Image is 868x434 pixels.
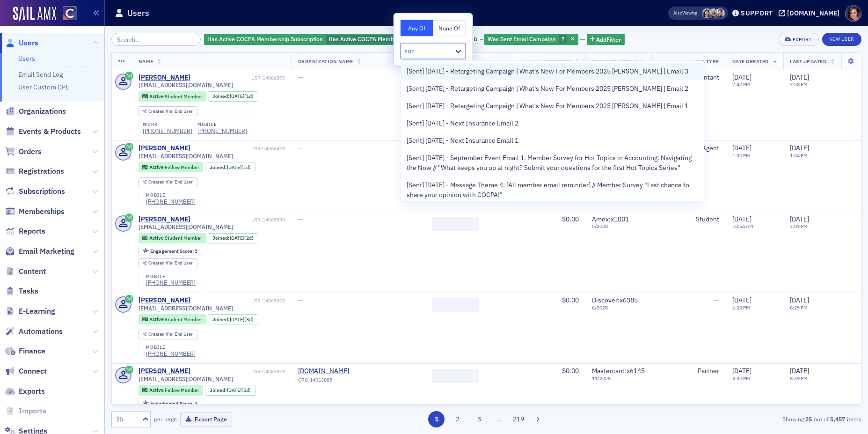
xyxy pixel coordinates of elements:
[146,279,196,286] div: [PHONE_NUMBER]
[139,74,190,82] a: [PERSON_NAME]
[139,398,202,408] div: Engagement Score: 3
[139,162,204,172] div: Active: Active: Fellow Member
[18,54,35,63] a: Users
[673,10,682,16] div: Also
[432,217,479,231] span: ‌
[165,164,199,170] span: Fellow Member
[180,412,232,427] button: Export Page
[19,246,74,257] span: Email Marketing
[210,387,227,393] span: Joined :
[790,81,808,88] time: 7:58 PM
[149,316,165,323] span: Active
[139,91,206,102] div: Active: Active: Student Member
[18,70,63,79] a: Email Send Log
[139,296,190,305] a: [PERSON_NAME]
[212,93,230,99] span: Joined :
[139,153,233,160] span: [EMAIL_ADDRESS][DOMAIN_NAME]
[230,316,254,323] div: (3d)
[298,367,383,375] span: Beancount.co
[154,415,177,423] label: per page
[230,235,254,241] div: (2d)
[845,5,861,22] span: Profile
[150,401,197,406] div: 3
[192,298,285,304] div: USR-14065302
[732,367,751,375] span: [DATE]
[407,101,688,111] span: [Sent] [DATE] - Retargeting Campaign | What's New For Members 2025 [PERSON_NAME] | Email 1
[139,375,233,383] span: [EMAIL_ADDRESS][DOMAIN_NAME]
[230,316,244,323] span: [DATE]
[596,35,621,44] span: Add Filter
[139,258,197,268] div: Created Via: End User
[5,406,46,416] a: Imports
[197,122,247,127] div: mobile
[139,144,190,153] a: [PERSON_NAME]
[146,345,196,350] div: mobile
[139,177,197,187] div: Created Via: End User
[143,127,192,134] div: [PHONE_NUMBER]
[778,33,818,46] button: Export
[793,37,812,42] div: Export
[139,246,202,256] div: Engagement Score: 5
[5,206,65,217] a: Memberships
[592,223,645,229] span: 5 / 2028
[298,73,303,81] span: —
[165,93,202,100] span: Student Member
[111,33,201,46] input: Search…
[328,35,444,43] span: Has Active COCPA Membership Subscription
[19,386,45,397] span: Exports
[822,33,861,46] a: New User
[492,415,505,423] span: …
[142,387,199,393] a: Active Fellow Member
[149,164,165,170] span: Active
[298,58,353,65] span: Organization Name
[715,8,725,18] span: Pamela Galey-Coleman
[790,296,809,304] span: [DATE]
[562,296,579,304] span: $0.00
[562,215,579,223] span: $0.00
[298,377,383,386] div: ORG-14063885
[210,164,227,170] span: Joined :
[150,400,195,406] span: Engagement Score :
[5,306,55,316] a: E-Learning
[695,58,719,65] span: Job Type
[148,261,193,266] div: End User
[19,38,38,48] span: Users
[407,84,688,94] span: [Sent] [DATE] - Retargeting Campaign | What's New For Members 2025 [PERSON_NAME] | Email 2
[227,164,241,170] span: [DATE]
[407,118,518,128] span: [Sent] [DATE] - Next Insurance Email 2
[790,144,809,152] span: [DATE]
[5,226,45,236] a: Reports
[5,386,45,397] a: Exports
[116,414,137,424] div: 25
[205,385,255,395] div: Joined: 2025-10-02 00:00:00
[142,164,199,170] a: Active Fellow Member
[19,306,55,316] span: E-Learning
[673,10,697,16] span: Viewing
[148,180,193,185] div: End User
[19,266,46,277] span: Content
[741,9,773,17] div: Support
[432,298,479,312] span: ‌
[197,127,247,134] div: [PHONE_NUMBER]
[63,6,77,21] img: SailAMX
[5,106,66,117] a: Organizations
[139,215,190,224] div: [PERSON_NAME]
[19,186,65,197] span: Subscriptions
[562,367,579,375] span: $0.00
[702,8,712,18] span: Stacy Svendsen
[139,58,153,65] span: Name
[407,136,518,146] span: [Sent] [DATE] - Next Insurance Email 1
[5,266,46,277] a: Content
[732,81,750,88] time: 7:47 PM
[433,20,466,37] button: None Of
[298,215,303,223] span: —
[5,126,81,137] a: Events & Products
[526,58,571,65] span: Account Credit
[139,385,204,395] div: Active: Active: Fellow Member
[5,286,38,296] a: Tasks
[149,93,165,100] span: Active
[127,7,149,19] h1: Users
[488,35,556,43] span: Was Sent Email Campaign
[5,326,63,337] a: Automations
[192,75,285,81] div: USR-14066870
